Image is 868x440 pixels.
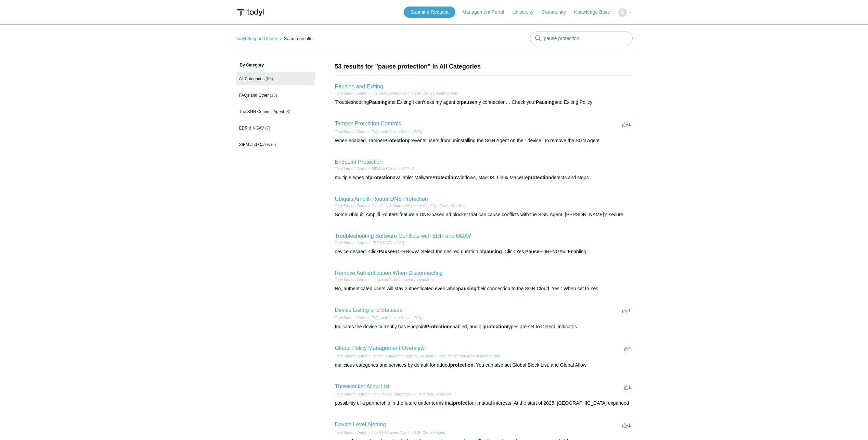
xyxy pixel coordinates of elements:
li: General FAQs [397,315,423,320]
span: (8) [285,109,290,114]
div: Indicates the device currently has Endpoint enabled, and all types are set to Detect. Indicates [335,323,633,330]
input: Search [530,32,633,45]
a: SIEM and Cases [372,167,397,171]
em: Protection [426,324,450,329]
a: Troubleshooting Software Conflicts with EDR and NGAV [335,233,471,239]
a: The SGN Connect Agent [372,431,409,435]
li: The SGN Connect Agent [367,430,409,435]
a: EDR & NGAV [372,241,392,245]
a: Identity Integrations [404,278,434,282]
a: Third Party & Compatibility [372,204,412,208]
h3: By Category [236,62,315,68]
a: Todyl Support Center [335,392,367,396]
span: All Categories [239,76,265,81]
a: FAQs and Other [372,130,396,134]
a: General FAQs [401,316,423,320]
em: protection [528,175,551,180]
a: Todyl Support Center [335,167,367,171]
a: General FAQs [401,130,423,134]
li: Network Edge Firewall Conflicts [412,203,465,208]
li: SIEMv2 [397,166,414,171]
span: (53) [266,76,273,81]
li: Todyl Support Center [335,430,367,435]
a: All Categories (53) [236,72,315,85]
span: (13) [270,93,277,98]
a: Submit a Request [404,7,455,18]
a: SIEMv2 [402,167,414,171]
em: Protection [432,175,456,180]
li: Third Party Exclusions [412,392,451,397]
a: Device Listing and Statuses [335,307,402,313]
li: SGN Connect Agent [409,430,445,435]
li: Todyl Support Center [335,315,367,320]
li: General FAQs [397,129,423,134]
em: Pause [379,249,393,254]
a: Community [542,9,573,16]
a: Endpoint Protection [335,159,383,165]
a: Management Portal [462,9,511,16]
a: The SGN Connect Agent (8) [236,105,315,118]
span: 2 [624,346,631,351]
a: Device Level Alerting [335,421,386,427]
h1: 53 results for "pause protection" in All Categories [335,62,633,71]
span: -1 [622,308,631,313]
em: Protection [384,138,408,143]
li: Todyl Support Center [335,203,367,208]
li: Third Party & Compatibility [367,203,412,208]
a: FAQs and Other [372,316,396,320]
a: Todyl Support Center [335,91,367,95]
a: University [512,9,540,16]
li: Integration Guides [367,277,400,282]
div: possibility of a partnership in the future under terms that our mutual interests. At the start of... [335,400,633,407]
li: Todyl Support Center [335,240,367,245]
a: Knowledge Base [574,9,617,16]
a: FAQs and Other (13) [236,89,315,102]
span: FAQs and Other [239,93,269,98]
li: FAQ [392,240,404,245]
a: Threatlocker Allow List [335,383,390,389]
li: Todyl Support Center [335,129,367,134]
li: Search results [278,36,312,41]
a: SIEM and Cases (6) [236,138,315,151]
li: SIEM and Cases [367,166,397,171]
em: Pause [525,249,539,254]
a: Platform Management and Your Account [372,354,433,358]
a: Todyl Support Center [335,130,367,134]
a: Todyl Platform and Account Management [438,354,500,358]
div: Some Ubiquiti Amplifi Routers feature a DNS-based ad blocker that can cause conflicts with the SG... [335,211,633,218]
a: Todyl Support Center [335,316,367,320]
em: pause [461,99,475,105]
li: Todyl Support Center [335,277,367,282]
li: Todyl Support Center [335,91,367,96]
em: protection [370,175,393,180]
li: FAQs and Other [367,315,396,320]
a: Todyl Support Center [335,431,367,435]
span: (6) [271,142,276,147]
a: Todyl Support Center [335,354,367,358]
div: No, authenticated users will stay authenticated even when their connection to the SGN Cloud. Yes ... [335,285,633,292]
li: FAQs and Other [367,129,396,134]
a: EDR & NGAV (7) [236,122,315,135]
li: Identity Integrations [400,277,434,282]
span: SIEM and Cases [239,142,270,147]
em: protection [484,324,507,329]
a: SGN Connect Agent Options [414,91,457,95]
a: Remove Authentication When Disconnecting [335,270,443,276]
a: Ubiquiti Amplifi Router DNS Protection [335,196,428,202]
a: Third Party Exclusions [417,392,451,396]
div: When enabled, Tamper prevents users from uninstalling the SGN Agent on their device. To remove th... [335,137,633,144]
span: The SGN Connect Agent [239,109,284,114]
li: Todyl Platform and Account Management [433,354,500,359]
a: Tamper Protection Controls [335,121,401,126]
a: FAQ [397,241,404,245]
em: pausing [483,249,502,254]
a: Todyl Support Center [335,241,367,245]
li: EDR & NGAV [367,240,392,245]
div: Troubleshooting and Exiting I can’t exit my agent or my connection… Check your and Exiting Policy [335,99,633,106]
li: Todyl Support Center [335,392,367,397]
li: Platform Management and Your Account [367,354,433,359]
li: Third Party & Compatibility [367,392,412,397]
a: Todyl Support Center [335,278,367,282]
span: (7) [265,126,270,131]
div: device desired. Click EDR+NGAV. Select the desired duration of . Click Yes, EDR+NGAV. Enabling [335,248,633,255]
